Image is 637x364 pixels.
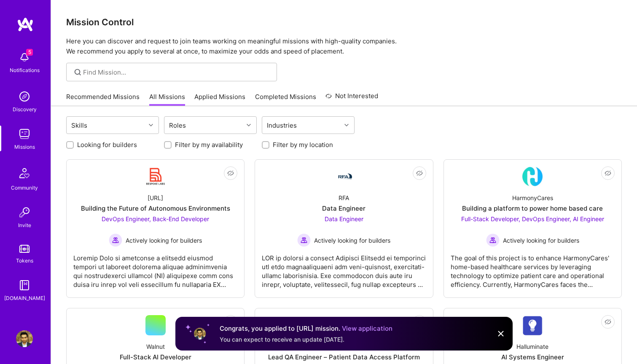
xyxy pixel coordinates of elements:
i: icon EyeClosed [416,170,423,177]
img: Close [496,329,506,339]
div: Invite [18,221,31,230]
a: View application [342,324,392,332]
div: Industries [265,119,299,131]
h3: Mission Control [66,17,622,27]
label: Filter by my location [273,140,333,149]
div: Congrats, you applied to [URL] mission. [220,324,392,334]
div: Roles [167,119,188,131]
label: Looking for builders [77,140,137,149]
img: discovery [16,88,33,105]
a: Company Logo[URL]Building the Future of Autonomous EnvironmentsDevOps Engineer, Back-End Develope... [73,166,237,291]
i: icon Chevron [247,123,251,127]
div: HarmonyCares [512,193,553,202]
span: Actively looking for builders [503,236,579,245]
i: icon EyeClosed [605,170,611,177]
span: Full-Stack Developer, DevOps Engineer, AI Engineer [461,215,604,222]
label: Filter by my availability [175,140,243,149]
a: Company LogoRFAData EngineerData Engineer Actively looking for buildersActively looking for build... [262,166,426,291]
img: User profile [193,327,207,340]
div: Tokens [16,256,33,265]
a: Applied Missions [194,92,245,106]
div: [URL] [148,193,163,202]
div: Skills [69,119,89,131]
i: icon SearchGrey [73,67,83,77]
img: Company Logo [334,171,354,182]
img: logo [17,17,34,32]
div: Building the Future of Autonomous Environments [81,204,230,213]
img: bell [16,49,33,66]
img: Company Logo [145,166,166,187]
img: tokens [19,245,30,253]
img: guide book [16,277,33,294]
div: Building a platform to power home based care [462,204,603,213]
a: Completed Missions [255,92,316,106]
a: Recommended Missions [66,92,140,106]
img: Company Logo [522,166,543,187]
i: icon EyeClosed [605,318,611,325]
img: Company Logo [522,316,543,335]
img: User Avatar [16,330,33,347]
img: Actively looking for builders [486,233,500,247]
i: icon Chevron [344,123,349,127]
i: icon Chevron [149,123,153,127]
span: DevOps Engineer, Back-End Developer [102,215,209,222]
p: Here you can discover and request to join teams working on meaningful missions with high-quality ... [66,36,622,56]
img: Invite [16,204,33,221]
i: icon EyeClosed [227,170,234,177]
img: teamwork [16,126,33,142]
span: Data Engineer [325,215,363,222]
a: All Missions [149,92,185,106]
div: Data Engineer [322,204,366,213]
span: 5 [26,49,33,56]
a: Not Interested [325,91,378,106]
div: Community [11,183,38,192]
div: LOR ip dolorsi a consect Adipisci Elitsedd ei temporinci utl etdo magnaaliquaeni adm veni-quisnos... [262,247,426,289]
span: Actively looking for builders [126,236,202,245]
div: Discovery [13,105,37,114]
a: Company LogoHarmonyCaresBuilding a platform to power home based careFull-Stack Developer, DevOps ... [451,166,615,291]
div: Missions [14,142,35,151]
div: You can expect to receive an update [DATE]. [220,335,392,344]
img: Company Logo [334,315,354,335]
div: Loremip Dolo si ametconse a elitsedd eiusmod tempori ut laboreet dolorema aliquae adminimvenia qu... [73,247,237,289]
img: Actively looking for builders [297,233,311,247]
input: Find Mission... [83,68,271,77]
div: RFA [339,193,349,202]
img: Actively looking for builders [109,233,122,247]
span: Actively looking for builders [314,236,390,245]
a: User Avatar [14,330,35,347]
img: Community [14,163,35,183]
div: Notifications [10,66,40,75]
div: The goal of this project is to enhance HarmonyCares' home-based healthcare services by leveraging... [451,247,615,289]
div: [DOMAIN_NAME] [4,294,45,302]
